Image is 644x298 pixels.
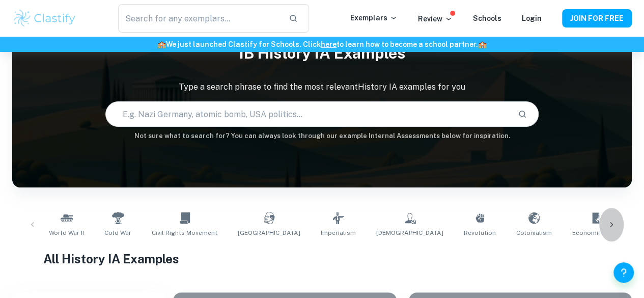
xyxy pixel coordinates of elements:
button: JOIN FOR FREE [562,9,632,28]
button: Help and Feedback [613,262,634,283]
span: Imperialism [321,228,356,237]
span: [DEMOGRAPHIC_DATA] [376,228,443,237]
span: [GEOGRAPHIC_DATA] [238,228,300,237]
h1: IB History IA examples [12,38,632,69]
button: Search [514,105,531,123]
span: 🏫 [478,40,487,48]
p: Exemplars [350,12,398,23]
span: Colonialism [516,228,552,237]
span: Revolution [464,228,496,237]
a: Login [522,14,542,22]
span: Economic Policy [572,228,621,237]
a: Schools [473,14,501,22]
input: Search for any exemplars... [118,4,281,33]
h6: Not sure what to search for? You can always look through our example Internal Assessments below f... [12,131,632,141]
img: Clastify logo [12,8,77,29]
span: Cold War [104,228,131,237]
h6: We just launched Clastify for Schools. Click to learn how to become a school partner. [2,39,642,50]
p: Type a search phrase to find the most relevant History IA examples for you [12,81,632,93]
span: World War II [49,228,84,237]
input: E.g. Nazi Germany, atomic bomb, USA politics... [106,100,510,128]
span: Civil Rights Movement [152,228,217,237]
p: Review [418,13,453,24]
span: 🏫 [157,40,166,48]
h1: All History IA Examples [43,250,601,268]
a: here [321,40,337,48]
